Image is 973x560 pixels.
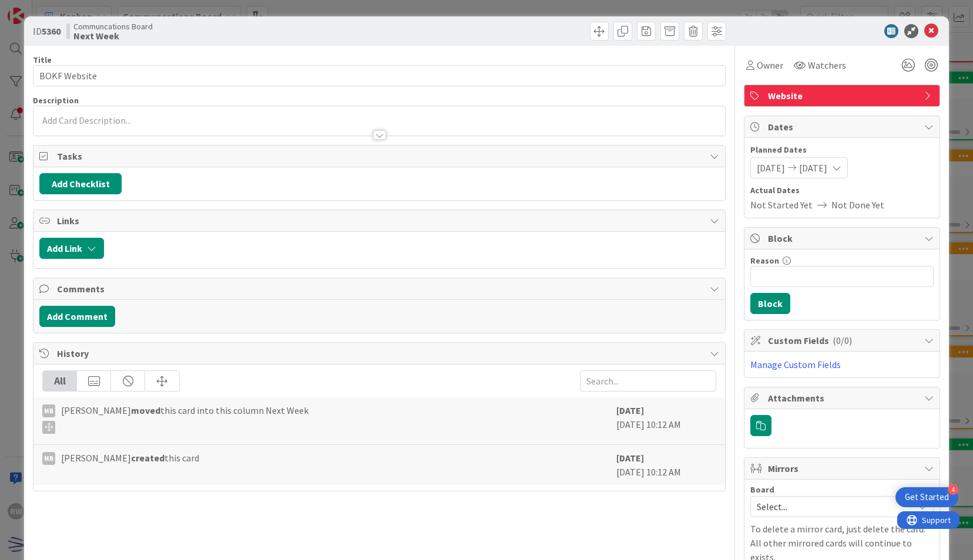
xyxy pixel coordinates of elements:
[895,487,958,507] div: Open Get Started checklist, remaining modules: 4
[750,198,813,212] span: Not Started Yet
[616,452,644,464] b: [DATE]
[57,214,703,228] span: Links
[750,184,934,197] span: Actual Dates
[768,120,918,134] span: Dates
[73,22,153,31] span: Communcations Board
[799,161,827,175] span: [DATE]
[616,451,716,479] div: [DATE] 10:12 AM
[757,58,783,72] span: Owner
[768,391,918,405] span: Attachments
[131,452,165,464] b: created
[768,89,918,103] span: Website
[39,238,104,259] button: Add Link
[39,306,115,327] button: Add Comment
[757,161,785,175] span: [DATE]
[750,485,774,494] span: Board
[42,25,61,37] b: 5360
[616,403,716,438] div: [DATE] 10:12 AM
[768,333,918,348] span: Custom Fields
[42,404,55,417] div: MB
[33,95,79,106] span: Description
[616,404,644,416] b: [DATE]
[42,452,55,465] div: MB
[57,346,703,360] span: History
[57,282,703,296] span: Comments
[580,370,716,392] input: Search...
[768,461,918,475] span: Mirrors
[131,404,160,416] b: moved
[768,231,918,245] span: Block
[61,451,199,465] span: [PERSON_NAME] this card
[831,198,884,212] span: Not Done Yet
[750,359,841,370] a: Manage Custom Fields
[905,491,949,503] div: Get Started
[43,371,77,391] div: All
[73,31,153,41] b: Next Week
[833,335,852,346] span: ( 0/0 )
[39,173,122,194] button: Add Checklist
[57,149,703,163] span: Tasks
[948,484,958,495] div: 4
[808,58,846,72] span: Watchers
[750,293,790,314] button: Block
[750,144,934,156] span: Planned Dates
[33,55,52,65] label: Title
[757,498,907,515] span: Select...
[61,403,308,434] span: [PERSON_NAME] this card into this column Next Week
[750,255,779,266] label: Reason
[25,2,53,16] span: Support
[33,24,61,38] span: ID
[33,65,725,86] input: type card name here...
